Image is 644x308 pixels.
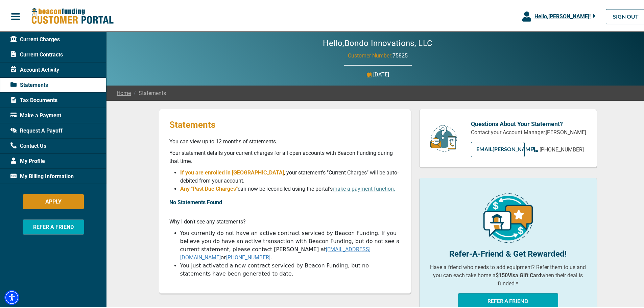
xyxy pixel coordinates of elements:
[471,141,525,156] a: EMAIL[PERSON_NAME]
[10,95,57,103] span: Tax Documents
[10,34,60,42] span: Current Charges
[540,145,584,151] span: [PHONE_NUMBER]
[533,144,584,152] a: [PHONE_NUMBER]
[169,148,401,164] p: Your statement details your current charges for all open accounts with Beacon Funding during that...
[169,216,401,224] p: Why I don't see any statements?
[458,292,558,307] button: REFER A FRIEND
[169,118,401,129] p: Statements
[10,141,46,149] span: Contact Us
[534,12,591,18] span: Hello, [PERSON_NAME] !
[169,136,401,144] p: You can view up to 12 months of statements.
[428,123,459,151] img: customer-service.png
[10,65,59,73] span: Account Activity
[430,246,587,259] p: Refer-A-Friend & Get Rewarded!
[348,51,392,57] span: Customer Number:
[483,192,533,241] img: refer-a-friend-icon.png
[180,168,399,183] span: , your statement's "Current Charges" will be auto-debited from your account.
[471,127,587,135] p: Contact your Account Manager, [PERSON_NAME]
[10,80,48,88] span: Statements
[23,218,84,233] button: REFER A FRIEND
[238,184,395,191] span: can now be reconciled using the portal's
[131,88,166,96] span: Statements
[169,197,401,205] p: No Statements Found
[10,110,61,118] span: Make a Payment
[303,37,453,47] h2: Hello, Bondo Innovations, LLC
[392,51,408,57] span: 75825
[333,184,395,191] a: make a payment function.
[226,253,270,259] a: [PHONE_NUMBER]
[10,171,74,179] span: My Billing Information
[180,184,238,191] span: Any "Past Due Charges"
[31,6,114,24] img: Beacon Funding Customer Portal Logo
[496,271,541,277] b: $150 Visa Gift Card
[180,228,401,260] li: You currently do not have an active contract serviced by Beacon Funding. If you believe you do ha...
[10,49,63,57] span: Current Contracts
[471,118,587,127] p: Questions About Your Statement?
[23,193,84,208] button: APPLY
[10,125,63,134] span: Request A Payoff
[117,88,131,96] a: Home
[180,260,401,277] li: You just activated a new contract serviced by Beacon Funding, but no statements have been generat...
[373,69,389,77] p: [DATE]
[430,262,587,286] p: Have a friend who needs to add equipment? Refer them to us and you can each take home a when thei...
[4,289,19,304] div: Accessibility Menu
[10,156,45,164] span: My Profile
[180,168,284,174] span: If you are enrolled in [GEOGRAPHIC_DATA]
